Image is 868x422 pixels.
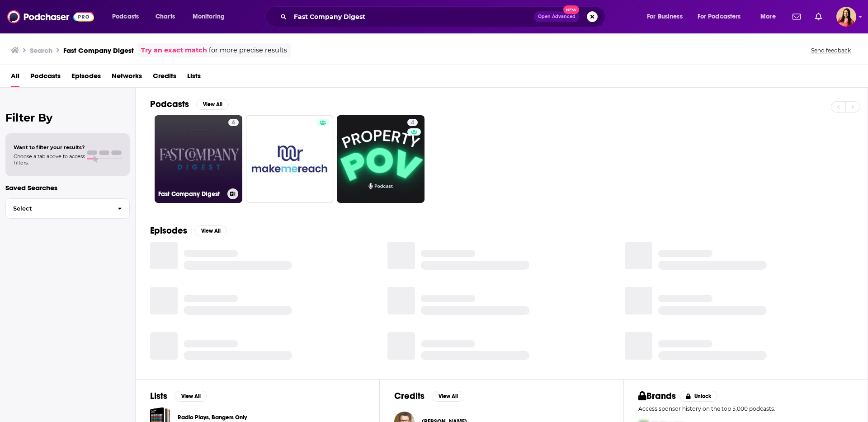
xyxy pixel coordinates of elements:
span: Open Advanced [538,14,576,19]
h3: Fast Company Digest [158,190,224,198]
h2: Filter By [5,111,130,124]
h3: Fast Company Digest [63,46,134,55]
span: New [563,5,580,14]
img: User Profile [836,7,856,27]
h3: Search [30,46,52,55]
a: PodcastsView All [150,98,229,110]
span: Select [6,206,110,211]
a: Show notifications dropdown [789,9,804,24]
a: Show notifications dropdown [811,9,826,24]
span: 4 [411,118,414,127]
button: open menu [186,9,236,24]
a: Try an exact match [141,45,207,56]
a: 6 [228,119,239,126]
button: Send feedback [808,47,854,54]
a: Charts [150,9,180,24]
img: Podchaser - Follow, Share and Rate Podcasts [7,8,94,25]
span: for more precise results [209,45,287,56]
span: Monitoring [193,10,225,23]
button: open menu [641,9,694,24]
h2: Lists [150,390,167,402]
button: Open AdvancedNew [534,11,580,22]
span: More [760,10,776,23]
input: Search podcasts, credits, & more... [290,9,534,24]
button: open menu [106,9,151,24]
div: Search podcasts, credits, & more... [274,6,614,27]
button: Unlock [679,391,718,402]
h2: Brands [638,390,676,402]
a: ListsView All [150,390,207,402]
h2: Podcasts [150,98,189,110]
a: All [11,69,19,87]
span: For Business [647,10,683,23]
a: Credits [153,69,176,87]
h2: Credits [394,390,425,402]
a: 6Fast Company Digest [155,115,242,203]
button: Show profile menu [836,7,856,27]
p: Saved Searches [5,183,130,192]
button: View All [432,391,464,402]
button: View All [196,99,229,110]
a: 4 [407,119,418,126]
h2: Episodes [150,225,187,236]
a: Lists [187,69,201,87]
span: Want to filter your results? [14,144,85,150]
span: Podcasts [112,10,139,23]
a: Networks [112,69,142,87]
button: View All [175,391,207,402]
span: Logged in as michelle.weinfurt [836,7,856,27]
span: Choose a tab above to access filters. [14,153,85,166]
span: 6 [232,118,235,127]
a: EpisodesView All [150,225,227,236]
button: open menu [692,9,754,24]
a: Podcasts [30,69,61,87]
a: CreditsView All [394,390,464,402]
span: For Podcasters [698,10,741,23]
button: open menu [754,9,787,24]
p: Access sponsor history on the top 5,000 podcasts. [638,405,853,412]
button: View All [194,225,227,236]
span: Charts [156,10,175,23]
a: 4 [337,115,425,203]
a: Episodes [71,69,101,87]
button: Select [5,198,130,219]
